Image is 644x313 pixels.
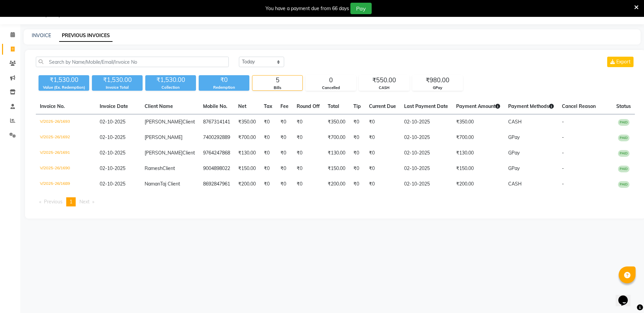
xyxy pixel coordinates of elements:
span: Taj Client [160,181,180,187]
td: ₹0 [365,114,400,130]
span: Net [238,103,246,109]
span: 02-10-2025 [100,165,125,171]
div: Cancelled [306,85,356,91]
span: Tax [264,103,272,109]
div: ₹550.00 [359,76,409,85]
td: ₹130.00 [324,145,349,161]
div: ₹1,530.00 [145,75,196,85]
span: Fee [280,103,289,109]
span: 02-10-2025 [100,181,125,187]
td: 9004898022 [199,161,234,176]
td: ₹350.00 [324,114,349,130]
div: ₹0 [199,75,249,85]
span: 02-10-2025 [100,150,125,156]
td: ₹700.00 [324,130,349,145]
span: Current Due [369,103,396,109]
button: Export [607,57,634,67]
td: ₹700.00 [452,130,504,145]
input: Search by Name/Mobile/Email/Invoice No [36,57,229,67]
td: ₹200.00 [452,176,504,192]
div: 0 [306,76,356,85]
div: You have a payment due from 66 days [266,5,349,12]
td: 02-10-2025 [400,176,452,192]
td: V/2025-26/1691 [36,145,96,161]
span: GPay [508,150,520,156]
span: Naman [145,181,160,187]
span: [PERSON_NAME] [145,134,182,140]
td: ₹150.00 [324,161,349,176]
td: ₹130.00 [234,145,260,161]
td: 02-10-2025 [400,145,452,161]
span: Client [182,150,195,156]
td: ₹0 [349,145,365,161]
td: ₹0 [293,145,324,161]
span: Last Payment Date [404,103,448,109]
span: [PERSON_NAME] [145,119,182,125]
td: V/2025-26/1692 [36,130,96,145]
span: Client Name [145,103,173,109]
td: ₹350.00 [452,114,504,130]
span: Next [79,199,90,205]
span: [PERSON_NAME] [145,150,182,156]
span: Ramesh [145,165,163,171]
div: Collection [145,85,196,90]
td: V/2025-26/1689 [36,176,96,192]
span: Invoice No. [40,103,65,109]
div: Bills [252,85,302,91]
td: ₹130.00 [452,145,504,161]
span: Previous [44,199,63,205]
td: ₹0 [365,176,400,192]
td: 7400292889 [199,130,234,145]
td: ₹200.00 [234,176,260,192]
nav: Pagination [36,197,635,206]
div: 5 [252,76,302,85]
td: ₹0 [260,161,276,176]
td: ₹0 [276,130,293,145]
div: Redemption [199,85,249,90]
span: Total [328,103,339,109]
span: PAID [618,166,629,172]
div: GPay [413,85,463,91]
span: Round Off [297,103,320,109]
span: Client [163,165,175,171]
td: ₹150.00 [452,161,504,176]
span: GPay [508,165,520,171]
td: ₹0 [260,145,276,161]
div: Invoice Total [92,85,143,90]
span: GPay [508,134,520,140]
span: PAID [618,150,629,157]
button: Pay [350,3,372,14]
td: ₹0 [260,176,276,192]
td: ₹0 [349,176,365,192]
td: ₹150.00 [234,161,260,176]
td: V/2025-26/1693 [36,114,96,130]
span: CASH [508,181,522,187]
td: ₹0 [349,114,365,130]
span: PAID [618,181,629,188]
div: CASH [359,85,409,91]
td: 8767314141 [199,114,234,130]
span: 1 [70,199,72,205]
span: Status [616,103,631,109]
span: Invoice Date [100,103,128,109]
td: ₹0 [293,161,324,176]
span: - [562,181,564,187]
td: ₹200.00 [324,176,349,192]
span: Client [182,119,195,125]
td: ₹0 [365,161,400,176]
span: 02-10-2025 [100,134,125,140]
td: ₹0 [349,161,365,176]
span: Mobile No. [203,103,227,109]
td: 02-10-2025 [400,161,452,176]
span: Cancel Reason [562,103,596,109]
td: V/2025-26/1690 [36,161,96,176]
div: Value (Ex. Redemption) [39,85,89,90]
span: - [562,165,564,171]
td: ₹0 [293,176,324,192]
div: ₹1,530.00 [39,75,89,85]
td: ₹700.00 [234,130,260,145]
td: ₹0 [260,130,276,145]
span: CASH [508,119,522,125]
span: Export [616,59,630,65]
span: PAID [618,135,629,141]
